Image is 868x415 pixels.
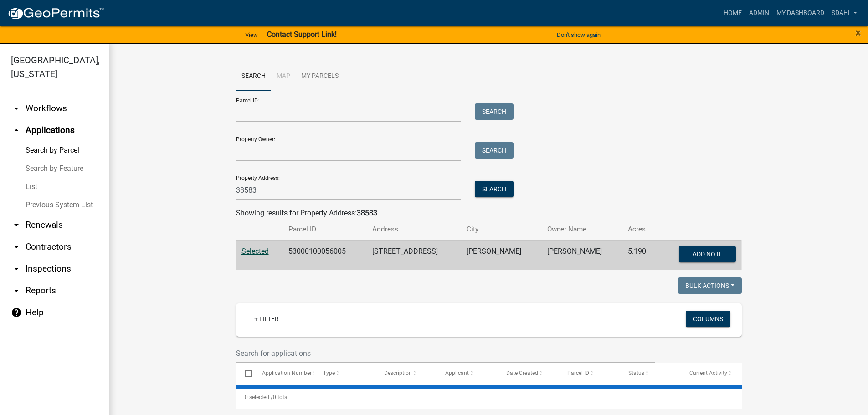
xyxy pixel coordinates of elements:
a: Search [236,62,271,91]
i: arrow_drop_up [11,125,22,136]
datatable-header-cell: Status [620,363,681,384]
th: Owner Name [542,219,622,240]
span: Type [323,370,335,376]
button: Close [855,27,861,38]
span: Applicant [445,370,469,376]
datatable-header-cell: Select [236,363,253,384]
button: Don't show again [553,27,604,42]
strong: Contact Support Link! [267,30,337,39]
span: Application Number [262,370,312,376]
datatable-header-cell: Type [314,363,375,384]
button: Search [475,142,514,159]
i: arrow_drop_down [11,263,22,274]
span: Current Activity [689,370,727,376]
span: 0 selected / [245,394,273,400]
i: help [11,307,22,318]
i: arrow_drop_down [11,241,22,252]
button: Columns [686,311,730,327]
td: 5.190 [622,240,658,270]
th: Acres [622,219,658,240]
i: arrow_drop_down [11,285,22,296]
button: Bulk Actions [678,277,742,294]
a: Admin [745,5,773,22]
div: Showing results for Property Address: [236,208,742,219]
input: Search for applications [236,344,655,363]
button: Add Note [679,246,736,262]
i: arrow_drop_down [11,220,22,231]
span: Date Created [506,370,538,376]
div: 0 total [236,386,742,409]
td: [STREET_ADDRESS] [367,240,461,270]
a: Selected [241,247,269,256]
datatable-header-cell: Date Created [498,363,559,384]
button: Search [475,103,514,120]
a: Home [720,5,745,22]
span: Add Note [693,250,723,257]
span: × [855,26,861,39]
datatable-header-cell: Application Number [253,363,314,384]
a: My Dashboard [773,5,828,22]
a: sdahl [828,5,861,22]
datatable-header-cell: Parcel ID [559,363,620,384]
td: 53000100056005 [283,240,367,270]
datatable-header-cell: Description [375,363,437,384]
td: [PERSON_NAME] [461,240,542,270]
th: City [461,219,542,240]
i: arrow_drop_down [11,103,22,114]
td: [PERSON_NAME] [542,240,622,270]
span: Parcel ID [567,370,589,376]
button: Search [475,181,514,197]
a: My Parcels [296,62,344,91]
th: Address [367,219,461,240]
a: + Filter [247,311,286,327]
a: View [241,27,262,42]
span: Status [628,370,644,376]
th: Parcel ID [283,219,367,240]
span: Description [384,370,412,376]
datatable-header-cell: Current Activity [681,363,742,384]
datatable-header-cell: Applicant [437,363,498,384]
strong: 38583 [357,209,377,217]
